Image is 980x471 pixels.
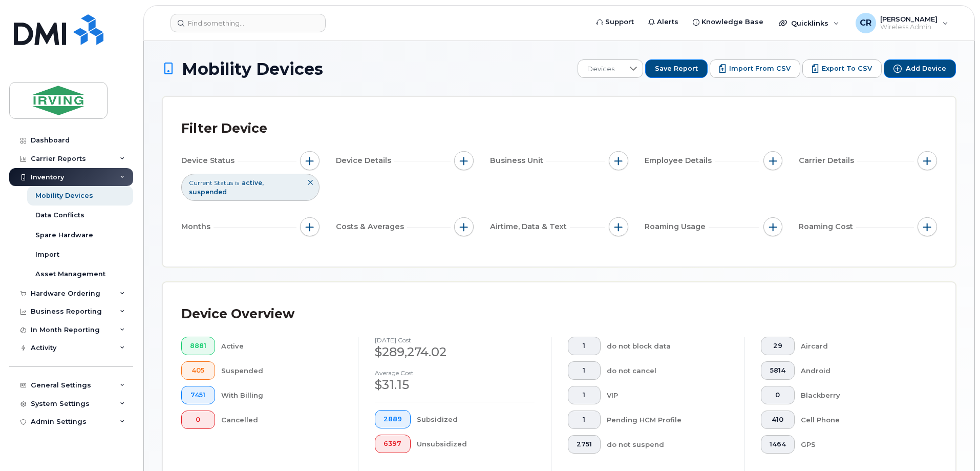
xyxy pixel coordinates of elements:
div: $289,274.02 [375,343,535,361]
span: Import from CSV [729,64,791,73]
div: Pending HCM Profile [607,411,728,429]
button: 405 [181,361,215,380]
button: 0 [761,386,795,404]
div: Aircard [801,337,921,355]
button: 2751 [568,435,601,454]
span: Devices [578,60,624,78]
div: Android [801,361,921,380]
span: 5814 [770,366,786,375]
span: 405 [190,366,206,375]
div: Cancelled [221,411,342,429]
button: 1464 [761,435,795,454]
button: Save Report [645,59,708,78]
span: 1 [577,416,592,424]
span: Current Status [189,178,233,187]
div: do not suspend [607,435,728,454]
span: Months [181,221,214,232]
span: 0 [770,391,786,399]
button: 1 [568,386,601,404]
div: VIP [607,386,728,404]
button: 1 [568,337,601,355]
button: Export to CSV [802,59,882,78]
span: Roaming Cost [799,221,856,232]
button: 1 [568,411,601,429]
button: 29 [761,337,795,355]
span: Airtime, Data & Text [490,221,570,232]
div: Device Overview [181,301,294,327]
span: Add Device [906,64,946,73]
span: Carrier Details [799,155,857,166]
span: 7451 [190,391,206,399]
span: suspended [189,188,227,196]
span: 29 [770,342,786,350]
span: 1 [577,391,592,399]
h4: [DATE] cost [375,337,535,343]
span: 0 [190,416,206,424]
div: GPS [801,435,921,454]
div: Suspended [221,361,342,380]
span: 1 [577,366,592,375]
div: With Billing [221,386,342,404]
span: 8881 [190,342,206,350]
span: Device Status [181,155,238,166]
span: 2889 [384,415,402,423]
div: Blackberry [801,386,921,404]
span: Roaming Usage [645,221,709,232]
div: Filter Device [181,115,267,142]
button: 5814 [761,361,795,380]
span: Employee Details [645,155,715,166]
div: do not cancel [607,361,728,380]
div: do not block data [607,337,728,355]
button: 6397 [375,435,411,453]
span: Business Unit [490,155,546,166]
span: Costs & Averages [336,221,407,232]
span: 1 [577,342,592,350]
span: 6397 [384,440,402,448]
button: 7451 [181,386,215,404]
h4: Average cost [375,370,535,376]
span: 2751 [577,440,592,448]
button: 8881 [181,337,215,355]
span: Mobility Devices [182,60,323,78]
span: 1464 [770,440,786,448]
button: 2889 [375,410,411,428]
span: Device Details [336,155,394,166]
button: 0 [181,411,215,429]
span: Export to CSV [822,64,872,73]
div: Cell Phone [801,411,921,429]
div: Subsidized [417,410,535,428]
div: Active [221,337,342,355]
span: active [242,179,264,187]
button: 410 [761,411,795,429]
span: 410 [770,416,786,424]
button: 1 [568,361,601,380]
span: Save Report [655,64,698,73]
div: $31.15 [375,376,535,394]
button: Import from CSV [710,59,800,78]
button: Add Device [884,59,956,78]
div: Unsubsidized [417,435,535,453]
span: is [235,178,239,187]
